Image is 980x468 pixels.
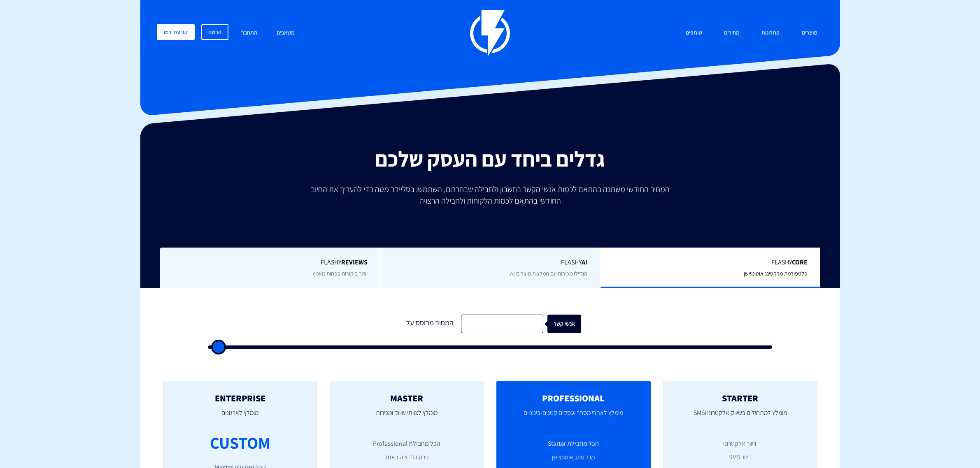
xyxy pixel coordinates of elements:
[270,24,301,42] a: משאבים
[312,270,368,277] span: יותר ביקורות בפחות מאמץ
[613,258,808,267] span: Flashy
[680,24,708,42] a: שותפים
[341,258,368,266] b: REVIEWS
[393,258,588,267] span: Flashy
[744,270,808,277] span: פלטפורמת מרקטינג אוטומיישן
[755,24,786,42] a: פתרונות
[157,24,195,40] a: קביעת דמו
[175,393,305,403] h2: ENTERPRISE
[399,315,461,333] div: המחיר מבוסס על
[675,403,805,431] p: מומלץ למתחילים בשיווק אלקטרוני וSMS
[582,258,587,266] b: AI
[509,453,638,462] li: מרקטינג אוטומיישן
[675,439,805,449] li: דיוור אלקטרוני
[235,24,263,42] a: התחבר
[201,24,228,40] a: הרשם
[172,258,368,267] span: Flashy
[342,439,472,449] li: הכל מחבילת Professional
[509,393,638,403] h2: PROFESSIONAL
[210,431,270,454] div: CUSTOM
[509,403,638,431] p: מומלץ לאתרי מסחר ועסקים קטנים-בינוניים
[509,439,638,449] li: הכל מחבילת Starter
[675,453,805,462] li: דיוור SMS
[555,315,589,333] div: אנשי קשר
[792,258,808,266] b: Core
[510,270,587,277] span: הגדילו מכירות עם המלצות מוצרים AI
[342,453,472,462] li: פרסונליזציה באתר
[147,147,834,171] h2: גדלים ביחד עם העסק שלכם
[675,393,805,403] h2: STARTER
[342,393,472,403] h2: MASTER
[796,24,824,42] a: מוצרים
[175,403,305,431] p: מומלץ לארגונים
[718,24,746,42] a: מחירים
[305,183,675,206] p: המחיר החודשי משתנה בהתאם לכמות אנשי הקשר בחשבון ולחבילה שבחרתם, השתמשו בסליידר מטה כדי להעריך את ...
[342,403,472,431] p: מומלץ לצוותי שיווק ומכירות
